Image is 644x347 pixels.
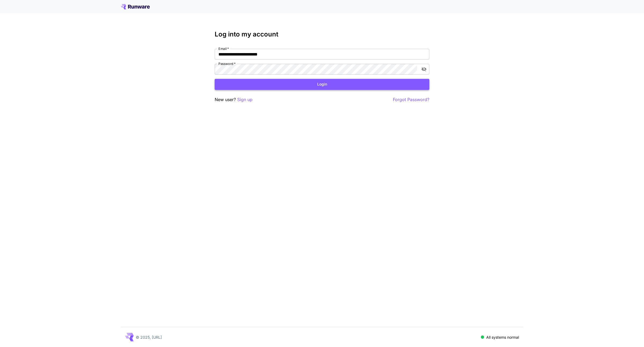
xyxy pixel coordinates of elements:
button: Forgot Password? [393,96,429,103]
p: All systems normal [486,334,519,340]
label: Password [218,61,236,66]
button: Login [215,79,429,90]
button: Sign up [237,96,253,103]
button: toggle password visibility [419,64,429,74]
label: Email [218,46,229,51]
p: New user? [215,96,253,103]
h3: Log into my account [215,31,429,38]
p: © 2025, [URL] [136,334,162,340]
